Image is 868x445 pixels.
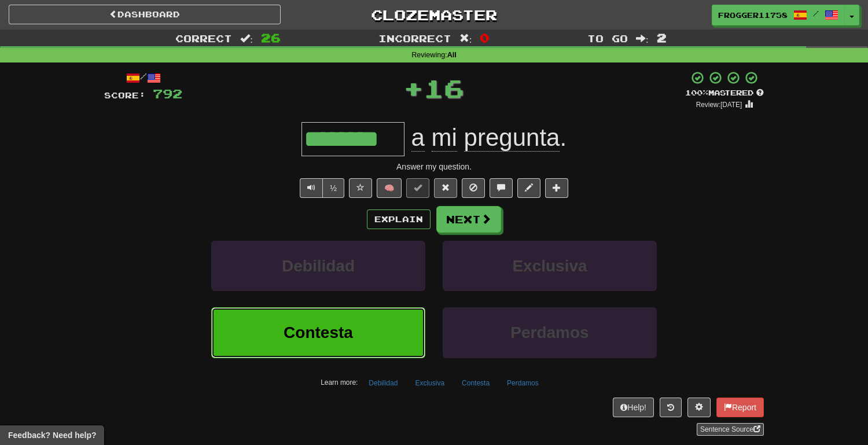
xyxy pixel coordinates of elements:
[322,178,344,198] button: ½
[443,307,657,358] button: Perdamos
[211,241,425,291] button: Debilidad
[104,90,146,100] span: Score:
[462,178,485,198] button: Ignore sentence (alt+i)
[636,34,649,43] span: :
[153,86,182,101] span: 792
[367,209,431,229] button: Explain
[718,10,788,20] span: frogger11758
[716,398,764,417] button: Report
[211,307,425,358] button: Contesta
[411,124,425,152] span: a
[657,31,667,45] span: 2
[712,5,845,25] a: frogger11758 /
[175,32,232,44] span: Correct
[512,257,587,275] span: Exclusiva
[300,178,323,198] button: Play sentence audio (ctl+space)
[510,323,589,341] span: Perdamos
[104,71,182,85] div: /
[455,374,496,392] button: Contesta
[377,178,402,198] button: 🧠
[685,88,764,98] div: Mastered
[480,31,490,45] span: 0
[660,398,682,417] button: Round history (alt+y)
[501,374,545,392] button: Perdamos
[378,32,451,44] span: Incorrect
[813,9,819,17] span: /
[261,31,281,45] span: 26
[297,178,344,198] div: Text-to-speech controls
[613,398,654,417] button: Help!
[587,32,628,44] span: To go
[409,374,451,392] button: Exclusiva
[9,5,281,24] a: Dashboard
[8,429,96,441] span: Open feedback widget
[362,374,404,392] button: Debilidad
[240,34,253,43] span: :
[349,178,372,198] button: Favorite sentence (alt+f)
[424,73,464,102] span: 16
[406,178,429,198] button: Set this sentence to 100% Mastered (alt+m)
[404,124,567,152] span: .
[403,71,424,105] span: +
[436,206,501,233] button: Next
[490,178,513,198] button: Discuss sentence (alt+u)
[284,323,353,341] span: Contesta
[697,423,764,436] a: Sentence Source
[104,161,764,172] div: Answer my question.
[545,178,568,198] button: Add to collection (alt+a)
[432,124,457,152] span: mi
[434,178,457,198] button: Reset to 0% Mastered (alt+r)
[443,241,657,291] button: Exclusiva
[696,101,742,109] small: Review: [DATE]
[685,88,708,97] span: 100 %
[517,178,540,198] button: Edit sentence (alt+d)
[321,378,358,387] small: Learn more:
[282,257,355,275] span: Debilidad
[464,124,560,152] span: pregunta
[298,5,570,25] a: Clozemaster
[447,51,457,59] strong: All
[459,34,472,43] span: :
